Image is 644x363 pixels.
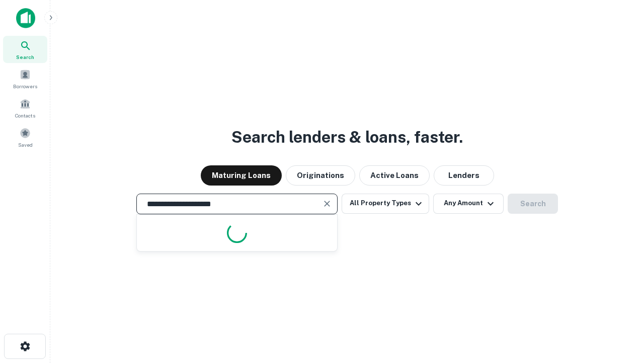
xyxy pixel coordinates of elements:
[3,124,47,151] a: Saved
[13,82,37,90] span: Borrowers
[3,36,47,63] a: Search
[434,165,494,186] button: Lenders
[433,194,504,214] button: Any Amount
[342,194,429,214] button: All Property Types
[359,165,430,186] button: Active Loans
[320,197,334,211] button: Clear
[201,165,282,186] button: Maturing Loans
[16,53,34,61] span: Search
[286,165,355,186] button: Originations
[3,94,47,122] a: Contacts
[18,141,33,149] span: Saved
[16,8,35,28] img: capitalize-icon.png
[15,111,35,119] span: Contacts
[3,65,47,92] a: Borrowers
[594,282,644,331] iframe: Chat Widget
[231,125,463,149] h3: Search lenders & loans, faster.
